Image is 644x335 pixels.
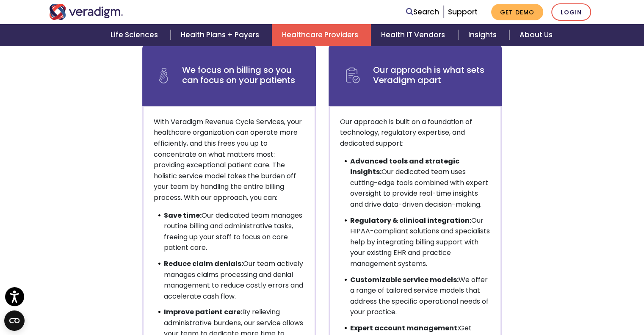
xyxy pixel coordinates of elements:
strong: Reduce claim denials: [164,259,243,269]
a: Support [448,7,478,17]
a: Health IT Vendors [371,24,458,46]
img: Hand and heart icon [152,54,176,96]
button: Open CMP widget [4,310,25,331]
h3: We focus on billing so you can focus on your patients [182,65,305,85]
img: Clipboard icon [339,54,366,96]
a: Insights [458,24,509,46]
a: Login [551,3,591,21]
li: Our dedicated team manages routine billing and administrative tasks, freeing up your staff to foc... [164,210,304,253]
strong: Improve patient care: [164,307,242,317]
strong: Save time: [164,210,202,220]
h3: Our approach is what sets Veradigm apart [373,65,492,85]
a: Healthcare Providers [272,24,371,46]
strong: Customizable service models: [350,275,459,285]
strong: Expert account management: [350,323,459,333]
a: Life Sciences [100,24,171,46]
img: Veradigm logo [49,4,123,20]
li: Our team actively manages claims processing and denial management to reduce costly errors and acc... [164,258,304,302]
a: Search [406,6,439,18]
p: With Veradigm Revenue Cycle Services, your healthcare organization can operate more efficiently, ... [154,116,304,203]
a: Health Plans + Payers [171,24,272,46]
li: We offer a range of tailored service models that address the specific operational needs of your p... [350,274,491,318]
p: Our approach is built on a foundation of technology, regulatory expertise, and dedicated support: [340,116,491,149]
li: Our dedicated team uses cutting-edge tools combined with expert oversight to provide real-time in... [350,156,491,210]
strong: Regulatory & clinical integration: [350,216,471,225]
li: Our HIPAA-compliant solutions and specialists help by integrating billing support with your exist... [350,215,491,269]
strong: Advanced tools and strategic insights: [350,156,459,177]
a: Get Demo [491,4,543,20]
a: About Us [509,24,563,46]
